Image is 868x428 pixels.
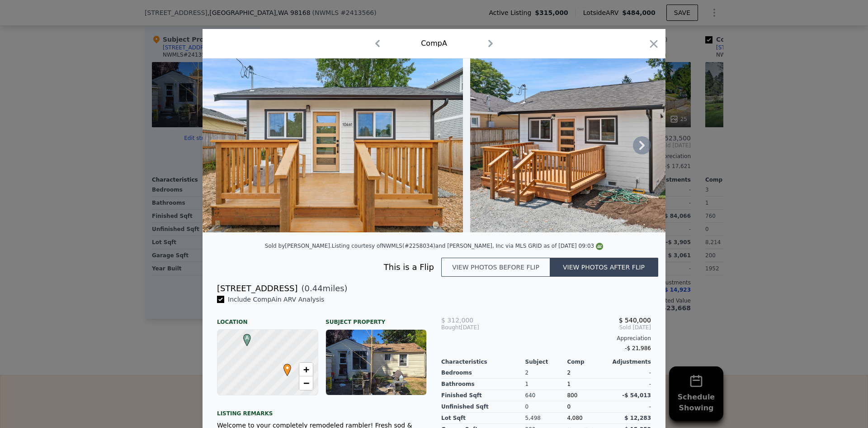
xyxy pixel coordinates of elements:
[281,361,293,375] span: •
[624,415,651,421] span: $ 12,283
[619,317,651,324] span: $ 540,000
[441,317,473,324] span: $ 312,000
[609,358,651,365] div: Adjustments
[567,358,609,365] div: Comp
[550,258,658,277] button: View photos after flip
[241,334,246,339] div: A
[281,364,287,369] div: •
[567,392,577,399] span: 800
[217,261,441,274] div: This is a Flip
[441,324,461,331] span: Bought
[622,392,651,399] span: -$ 54,013
[525,390,567,401] div: 640
[567,379,609,390] div: 1
[325,311,427,326] div: Subject Property
[299,376,313,390] a: Zoom out
[299,363,313,376] a: Zoom in
[441,379,525,390] div: Bathrooms
[567,404,571,410] span: 0
[217,403,427,417] div: Listing remarks
[441,324,511,331] div: [DATE]
[224,296,328,303] span: Include Comp A in ARV Analysis
[525,358,567,365] div: Subject
[203,58,463,232] img: Property Img
[241,334,253,342] span: A
[625,345,651,351] span: -$ 21,986
[525,367,567,379] div: 2
[303,377,309,389] span: −
[297,282,347,295] span: ( miles)
[567,415,582,421] span: 4,080
[609,367,651,379] div: -
[609,379,651,390] div: -
[525,401,567,413] div: 0
[305,284,323,293] span: 0.44
[441,390,525,401] div: Finished Sqft
[265,243,332,249] div: Sold by [PERSON_NAME] .
[470,58,731,232] img: Property Img
[441,413,525,424] div: Lot Sqft
[441,358,525,365] div: Characteristics
[303,364,309,375] span: +
[567,370,571,376] span: 2
[441,367,525,379] div: Bedrooms
[609,401,651,413] div: -
[596,243,603,250] img: NWMLS Logo
[217,311,318,326] div: Location
[441,258,550,277] button: View photos before flip
[441,401,525,413] div: Unfinished Sqft
[511,324,651,331] span: Sold [DATE]
[421,38,447,49] div: Comp A
[525,379,567,390] div: 1
[441,335,651,342] div: Appreciation
[525,413,567,424] div: 5,498
[217,282,297,295] div: [STREET_ADDRESS]
[332,243,603,249] div: Listing courtesy of NWMLS (#2258034) and [PERSON_NAME], Inc via MLS GRID as of [DATE] 09:03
